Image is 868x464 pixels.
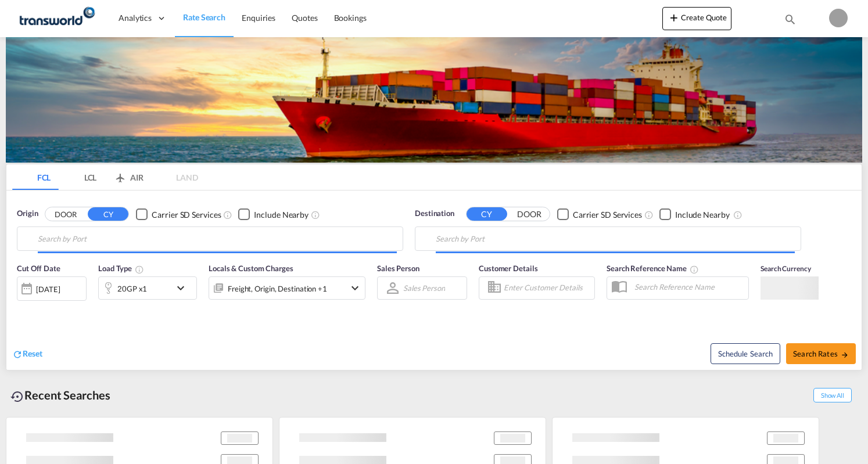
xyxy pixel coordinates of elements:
[12,164,198,190] md-pagination-wrapper: Use the left and right arrow keys to navigate between tabs
[105,164,152,190] md-tab-item: AIR
[292,13,317,23] span: Quotes
[629,278,748,296] input: Search Reference Name
[659,208,730,220] md-checkbox: Checkbox No Ink
[10,390,24,404] md-icon: icon-backup-restore
[174,281,193,295] md-icon: icon-chevron-down
[59,164,105,190] md-tab-item: LCL
[136,208,221,220] md-checkbox: Checkbox No Ink
[813,388,852,402] span: Show All
[242,13,275,23] span: Enquiries
[17,5,96,31] img: 1a84b2306ded11f09c1219774cd0a0fe.png
[479,264,537,273] span: Customer Details
[45,208,86,221] button: DOOR
[334,13,367,23] span: Bookings
[209,276,365,300] div: Freight Origin Destination Factory Stuffingicon-chevron-down
[12,349,23,359] md-icon: icon-refresh
[311,210,320,220] md-icon: Unchecked: Ignores neighbouring ports when fetching rates.Checked : Includes neighbouring ports w...
[573,209,642,221] div: Carrier SD Services
[17,300,26,315] md-datepicker: Select
[17,264,60,273] span: Cut Off Date
[804,8,829,29] div: Help
[761,264,811,273] span: Search Currency
[152,209,221,221] div: Carrier SD Services
[119,12,152,24] span: Analytics
[402,279,446,296] md-select: Sales Person
[690,265,699,274] md-icon: Your search will be saved by the below given name
[23,348,42,358] span: Reset
[415,208,454,220] span: Destination
[804,8,823,28] span: Help
[784,13,797,26] md-icon: icon-magnify
[841,351,849,359] md-icon: icon-arrow-right
[6,190,862,370] div: Origin DOOR CY Checkbox No InkUnchecked: Search for CY (Container Yard) services for all selected...
[12,164,59,190] md-tab-item: FCL
[436,230,795,247] input: Search by Port
[733,210,743,220] md-icon: Unchecked: Ignores neighbouring ports when fetching rates.Checked : Includes neighbouring ports w...
[223,210,232,220] md-icon: Unchecked: Search for CY (Container Yard) services for all selected carriers.Checked : Search for...
[467,207,507,221] button: CY
[662,7,731,30] button: icon-plus 400-fgCreate Quote
[6,37,862,163] img: LCL+%26+FCL+BACKGROUND.png
[793,349,849,358] span: Search Rates
[183,12,225,22] span: Rate Search
[88,207,128,221] button: CY
[786,343,856,364] button: Search Ratesicon-arrow-right
[12,348,42,361] div: icon-refreshReset
[98,276,197,300] div: 20GP x1icon-chevron-down
[784,13,797,30] div: icon-magnify
[675,209,730,221] div: Include Nearby
[17,208,38,220] span: Origin
[504,279,591,297] input: Enter Customer Details
[557,208,642,220] md-checkbox: Checkbox No Ink
[254,209,309,221] div: Include Nearby
[377,264,419,273] span: Sales Person
[117,280,147,297] div: 20GP x1
[113,171,127,179] md-icon: icon-airplane
[209,264,293,273] span: Locals & Custom Charges
[17,276,87,301] div: [DATE]
[228,280,327,297] div: Freight Origin Destination Factory Stuffing
[38,230,397,247] input: Search by Port
[348,281,362,295] md-icon: icon-chevron-down
[509,208,550,221] button: DOOR
[238,208,309,220] md-checkbox: Checkbox No Ink
[98,264,144,273] span: Load Type
[667,10,681,24] md-icon: icon-plus 400-fg
[644,210,654,220] md-icon: Unchecked: Search for CY (Container Yard) services for all selected carriers.Checked : Search for...
[36,284,60,294] div: [DATE]
[135,265,144,274] md-icon: icon-information-outline
[711,343,780,364] button: Note: By default Schedule search will only considerorigin ports, destination ports and cut off da...
[6,382,115,408] div: Recent Searches
[607,264,699,273] span: Search Reference Name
